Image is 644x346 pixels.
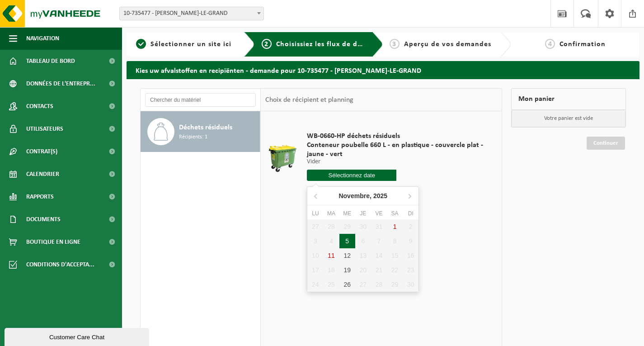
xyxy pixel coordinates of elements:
[307,209,323,218] div: Lu
[323,209,339,218] div: Ma
[5,326,151,346] iframe: chat widget
[339,248,355,263] div: 12
[545,39,555,49] span: 4
[335,189,391,203] div: Novembre,
[26,163,59,185] span: Calendrier
[307,159,486,165] p: Vider
[26,140,57,163] span: Contrat(s)
[26,231,80,253] span: Boutique en ligne
[179,133,207,142] span: Récipients: 1
[26,72,95,95] span: Données de l'entrepr...
[587,137,625,150] a: Continuer
[404,41,491,48] span: Aperçu de vos demandes
[150,41,231,48] span: Sélectionner un site ici
[120,7,263,20] span: 10-735477 - DUBOIS VINCENT - QUÉVY-LE-GRAND
[145,93,256,107] input: Chercher du matériel
[262,39,272,49] span: 2
[136,39,146,49] span: 1
[373,193,387,199] i: 2025
[512,110,625,127] p: Votre panier est vide
[26,208,61,231] span: Documents
[339,277,355,292] div: 26
[307,132,486,141] span: WB-0660-HP déchets résiduels
[26,185,54,208] span: Rapports
[403,209,418,218] div: Di
[26,50,75,72] span: Tableau de bord
[119,7,264,20] span: 10-735477 - DUBOIS VINCENT - QUÉVY-LE-GRAND
[307,141,486,159] span: Conteneur poubelle 660 L - en plastique - couvercle plat - jaune - vert
[261,89,358,111] div: Choix de récipient et planning
[131,39,237,50] a: 1Sélectionner un site ici
[339,263,355,277] div: 19
[511,88,626,110] div: Mon panier
[339,234,355,248] div: 5
[355,209,371,218] div: Je
[276,41,427,48] span: Choisissiez les flux de déchets et récipients
[371,209,387,218] div: Ve
[339,219,355,234] div: 29
[26,27,59,50] span: Navigation
[179,122,232,133] span: Déchets résiduels
[26,253,94,276] span: Conditions d'accepta...
[127,61,639,79] h2: Kies uw afvalstoffen en recipiënten - demande pour 10-735477 - [PERSON_NAME]-LE-GRAND
[559,41,606,48] span: Confirmation
[339,209,355,218] div: Me
[387,209,403,218] div: Sa
[390,39,400,49] span: 3
[26,118,63,140] span: Utilisateurs
[141,111,260,152] button: Déchets résiduels Récipients: 1
[307,170,396,181] input: Sélectionnez date
[26,95,53,118] span: Contacts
